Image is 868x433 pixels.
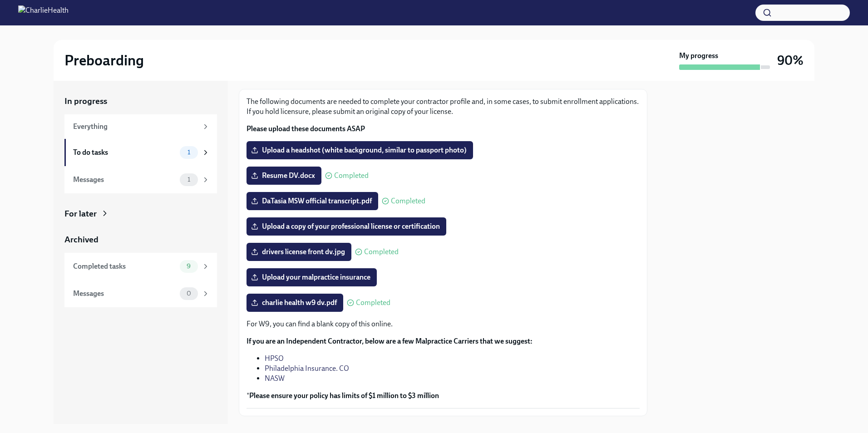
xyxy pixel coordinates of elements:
[247,167,321,185] label: Resume DV.docx
[181,290,197,297] span: 0
[334,172,369,179] span: Completed
[265,374,285,383] a: NASW
[182,176,196,183] span: 1
[182,149,196,156] span: 1
[64,253,217,280] a: Completed tasks9
[64,234,217,246] a: Archived
[265,354,284,363] a: HPSO
[64,139,217,166] a: To do tasks1
[247,243,351,261] label: drivers license front dv.jpg
[253,171,315,180] span: Resume DV.docx
[247,268,377,286] label: Upload your malpractice insurance
[247,217,446,236] label: Upload a copy of your professional license or certification
[64,280,217,307] a: Messages0
[356,299,390,306] span: Completed
[73,261,176,271] div: Completed tasks
[73,122,198,132] div: Everything
[247,97,640,117] p: The following documents are needed to complete your contractor profile and, in some cases, to sub...
[364,248,399,256] span: Completed
[73,175,176,185] div: Messages
[73,148,176,157] div: To do tasks
[777,52,804,69] h3: 90%
[247,124,365,133] strong: Please upload these documents ASAP
[247,294,343,312] label: charlie health w9 dv.pdf
[253,222,440,231] span: Upload a copy of your professional license or certification
[253,197,372,206] span: DaTasia MSW official transcript.pdf
[247,319,640,329] p: For W9, you can find a blank copy of this online.
[64,95,217,107] a: In progress
[18,5,69,20] img: CharlieHealth
[253,298,337,307] span: charlie health w9 dv.pdf
[249,391,439,400] strong: Please ensure your policy has limits of $1 million to $3 million
[679,51,718,61] strong: My progress
[64,208,217,220] a: For later
[247,337,533,345] strong: If you are an Independent Contractor, below are a few Malpractice Carriers that we suggest:
[73,289,176,299] div: Messages
[253,146,467,155] span: Upload a headshot (white background, similar to passport photo)
[64,208,97,220] div: For later
[247,192,378,210] label: DaTasia MSW official transcript.pdf
[253,247,345,256] span: drivers license front dv.jpg
[265,364,349,373] a: Philadelphia Insurance. CO
[64,166,217,193] a: Messages1
[64,114,217,139] a: Everything
[391,197,425,205] span: Completed
[64,51,144,69] h2: Preboarding
[247,141,473,159] label: Upload a headshot (white background, similar to passport photo)
[253,273,370,282] span: Upload your malpractice insurance
[181,263,196,270] span: 9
